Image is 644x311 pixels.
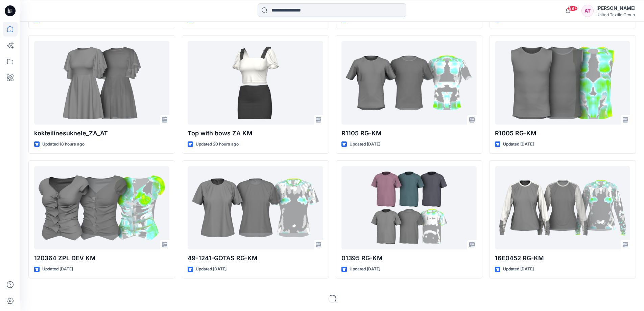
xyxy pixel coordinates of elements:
[188,41,323,125] a: Top with bows ZA KM
[495,41,630,125] a: R1005 RG-KM
[495,253,630,263] p: 16E0452 RG-KM
[341,166,477,250] a: 01395 RG-KM
[196,141,239,148] p: Updated 20 hours ago
[341,253,477,263] p: 01395 RG-KM
[42,266,73,273] p: Updated [DATE]
[188,253,323,263] p: 49-1241-GOTAS RG-KM
[42,141,85,148] p: Updated 18 hours ago
[596,12,636,17] div: United Textile Group
[196,266,226,273] p: Updated [DATE]
[188,129,323,138] p: Top with bows ZA KM
[495,129,630,138] p: R1005 RG-KM
[34,129,169,138] p: kokteilinesuknele_ZA_AT
[350,266,380,273] p: Updated [DATE]
[568,6,578,11] span: 99+
[596,4,636,12] div: [PERSON_NAME]
[350,141,380,148] p: Updated [DATE]
[503,141,534,148] p: Updated [DATE]
[34,253,169,263] p: 120364 ZPL DEV KM
[503,266,534,273] p: Updated [DATE]
[34,166,169,250] a: 120364 ZPL DEV KM
[581,5,594,17] div: AT
[34,41,169,125] a: kokteilinesuknele_ZA_AT
[341,41,477,125] a: R1105 RG-KM
[495,166,630,250] a: 16E0452 RG-KM
[341,129,477,138] p: R1105 RG-KM
[188,166,323,250] a: 49-1241-GOTAS RG-KM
